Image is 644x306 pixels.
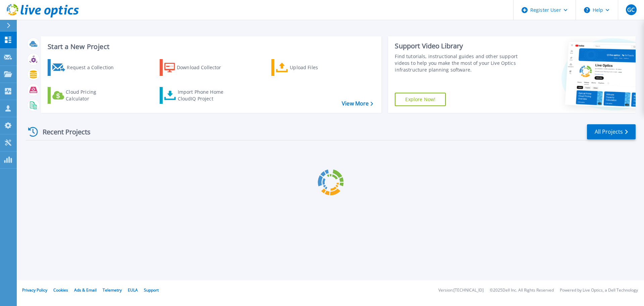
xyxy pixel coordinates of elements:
a: View More [342,100,373,107]
a: Upload Files [271,59,346,76]
div: Import Phone Home CloudIQ Project [178,89,230,102]
a: Telemetry [103,287,122,293]
a: Cookies [53,287,68,293]
li: Version: [TECHNICAL_ID] [438,288,484,293]
div: Find tutorials, instructional guides and other support videos to help you make the most of your L... [395,53,521,73]
div: Upload Files [290,61,343,74]
div: Cloud Pricing Calculator [66,89,119,102]
a: Request a Collection [48,59,122,76]
a: Download Collector [160,59,234,76]
div: Support Video Library [395,42,521,50]
a: EULA [128,287,138,293]
a: Ads & Email [74,287,97,293]
li: Powered by Live Optics, a Dell Technology [560,288,638,293]
a: Support [144,287,159,293]
div: Recent Projects [26,124,100,140]
a: All Projects [587,124,636,139]
span: GC [627,7,635,12]
h3: Start a New Project [48,43,373,50]
a: Cloud Pricing Calculator [48,87,122,104]
a: Explore Now! [395,93,446,106]
a: Privacy Policy [22,287,47,293]
div: Download Collector [177,61,230,74]
li: © 2025 Dell Inc. All Rights Reserved [490,288,554,293]
div: Request a Collection [67,61,120,74]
